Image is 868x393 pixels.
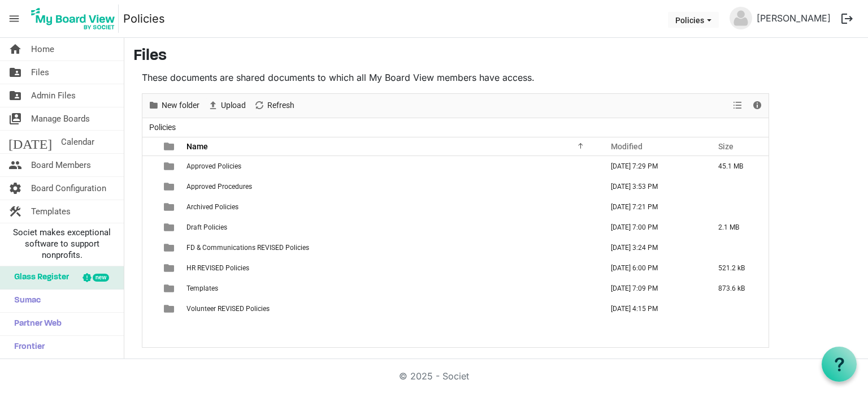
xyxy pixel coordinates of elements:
[8,313,62,335] span: Partner Web
[8,154,22,176] span: people
[748,94,767,118] div: Details
[599,258,706,278] td: March 15, 2024 6:00 PM column header Modified
[93,274,109,282] div: new
[730,7,752,29] img: no-profile-picture.svg
[8,84,22,107] span: folder_shared
[8,290,41,312] span: Sumac
[8,266,69,289] span: Glass Register
[706,156,769,176] td: 45.1 MB is template cell column header Size
[399,370,469,382] a: © 2025 - Societ
[728,94,748,118] div: View
[157,176,183,197] td: is template cell column header type
[157,156,183,176] td: is template cell column header type
[157,278,183,299] td: is template cell column header type
[183,237,599,258] td: FD & Communications REVISED Policies is template cell column header Name
[142,176,157,197] td: checkbox
[186,162,241,170] span: Approved Policies
[31,38,54,61] span: Home
[31,84,76,107] span: Admin Files
[8,336,45,359] span: Frontier
[157,258,183,278] td: is template cell column header type
[599,217,706,237] td: March 13, 2023 7:00 PM column header Modified
[668,12,719,28] button: Policies dropdownbutton
[157,237,183,258] td: is template cell column header type
[157,197,183,217] td: is template cell column header type
[599,176,706,197] td: March 18, 2024 3:53 PM column header Modified
[599,299,706,319] td: March 20, 2024 4:15 PM column header Modified
[31,107,90,130] span: Manage Boards
[147,120,178,135] span: Policies
[611,142,643,151] span: Modified
[31,61,49,84] span: Files
[142,299,157,319] td: checkbox
[835,7,859,31] button: logout
[186,264,249,272] span: HR REVISED Policies
[186,203,238,211] span: Archived Policies
[203,94,250,118] div: Upload
[599,237,706,258] td: October 06, 2025 3:24 PM column header Modified
[599,278,706,299] td: March 20, 2024 7:09 PM column header Modified
[142,71,769,84] p: These documents are shared documents to which all My Board View members have access.
[142,258,157,278] td: checkbox
[8,200,22,223] span: construction
[160,98,201,113] span: New folder
[146,98,202,113] button: New folder
[706,278,769,299] td: 873.6 kB is template cell column header Size
[8,177,22,200] span: settings
[186,183,252,191] span: Approved Procedures
[206,98,248,113] button: Upload
[133,47,859,66] h3: Files
[8,38,22,61] span: home
[706,176,769,197] td: is template cell column header Size
[186,284,218,292] span: Templates
[183,197,599,217] td: Archived Policies is template cell column header Name
[31,154,91,176] span: Board Members
[186,223,227,231] span: Draft Policies
[183,156,599,176] td: Approved Policies is template cell column header Name
[28,5,123,33] a: My Board View Logo
[31,177,106,200] span: Board Configuration
[186,244,309,252] span: FD & Communications REVISED Policies
[750,98,765,113] button: Details
[183,278,599,299] td: Templates is template cell column header Name
[31,200,71,223] span: Templates
[183,258,599,278] td: HR REVISED Policies is template cell column header Name
[250,94,298,118] div: Refresh
[718,142,734,151] span: Size
[183,299,599,319] td: Volunteer REVISED Policies is template cell column header Name
[142,156,157,176] td: checkbox
[142,278,157,299] td: checkbox
[599,197,706,217] td: March 13, 2023 7:21 PM column header Modified
[8,61,22,84] span: folder_shared
[183,176,599,197] td: Approved Procedures is template cell column header Name
[123,7,165,30] a: Policies
[61,131,94,153] span: Calendar
[28,5,119,33] img: My Board View Logo
[752,7,835,29] a: [PERSON_NAME]
[731,98,744,113] button: View dropdownbutton
[8,107,22,130] span: switch_account
[706,197,769,217] td: is template cell column header Size
[142,197,157,217] td: checkbox
[157,299,183,319] td: is template cell column header type
[157,217,183,237] td: is template cell column header type
[252,98,297,113] button: Refresh
[186,142,208,151] span: Name
[142,217,157,237] td: checkbox
[706,217,769,237] td: 2.1 MB is template cell column header Size
[183,217,599,237] td: Draft Policies is template cell column header Name
[266,98,296,113] span: Refresh
[706,237,769,258] td: is template cell column header Size
[599,156,706,176] td: January 09, 2025 7:29 PM column header Modified
[3,8,25,29] span: menu
[5,227,119,261] span: Societ makes exceptional software to support nonprofits.
[142,237,157,258] td: checkbox
[706,258,769,278] td: 521.2 kB is template cell column header Size
[8,131,52,153] span: [DATE]
[220,98,247,113] span: Upload
[186,305,270,313] span: Volunteer REVISED Policies
[144,94,203,118] div: New folder
[706,299,769,319] td: is template cell column header Size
